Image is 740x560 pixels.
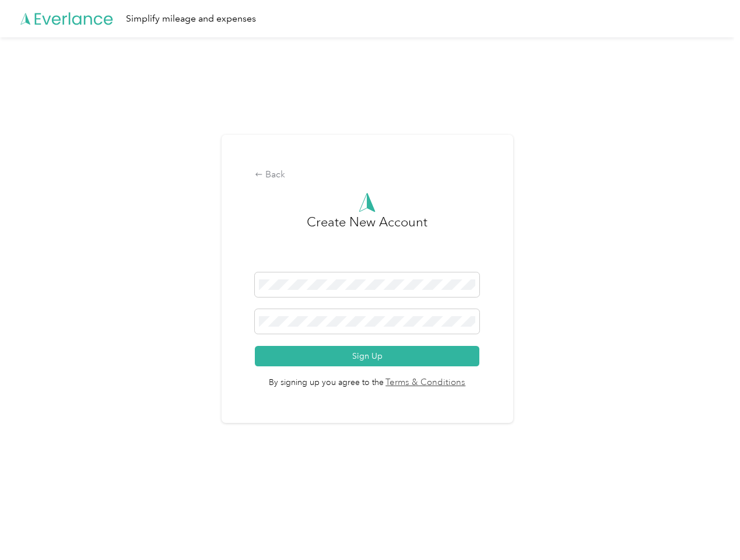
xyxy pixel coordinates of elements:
[255,346,479,366] button: Sign Up
[126,12,256,26] div: Simplify mileage and expenses
[384,376,466,390] a: Terms & Conditions
[255,366,479,390] span: By signing up you agree to the
[307,212,427,272] h3: Create New Account
[255,168,479,182] div: Back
